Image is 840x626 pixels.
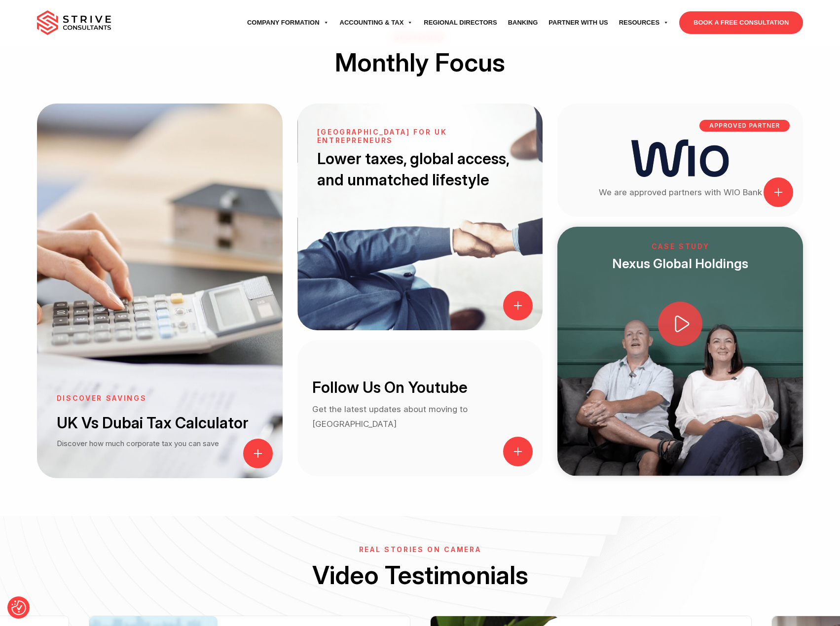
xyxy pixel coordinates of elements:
[37,104,283,478] a: discover savings UK Vs Dubai Tax Calculator Discover how much corporate tax you can save
[312,377,528,398] h3: Follow Us On Youtube
[57,413,249,433] h3: UK Vs Dubai Tax Calculator
[317,148,523,190] h3: Lower taxes, global access, and unmatched lifestyle
[37,10,111,35] img: main-logo.svg
[557,243,803,251] h6: CASE STUDY
[317,128,523,145] h6: [GEOGRAPHIC_DATA] for UK entrepreneurs
[57,437,249,451] p: Discover how much corporate tax you can save
[699,120,790,132] p: APPROVED PARTNER
[557,185,803,200] p: We are approved partners with WIO Bank
[297,104,543,330] a: [GEOGRAPHIC_DATA] for UK entrepreneurs Lower taxes, global access, and unmatched lifestyle
[334,9,419,36] a: Accounting & Tax
[57,394,249,403] h6: discover savings
[614,9,674,36] a: Resources
[557,104,803,217] a: APPROVED PARTNER We are approved partners with WIO Bank
[37,45,803,79] h2: Monthly Focus
[11,600,26,615] button: Consent Preferences
[11,600,26,615] img: Revisit consent button
[312,402,528,432] p: Get the latest updates about moving to [GEOGRAPHIC_DATA]
[297,340,543,476] a: Follow Us On Youtube Get the latest updates about moving to [GEOGRAPHIC_DATA]
[543,9,613,36] a: Partner with Us
[679,11,803,34] a: BOOK A FREE CONSULTATION
[503,9,544,36] a: Banking
[418,9,502,36] a: Regional Directors
[557,255,803,272] h4: Nexus Global Holdings
[242,9,334,36] a: Company Formation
